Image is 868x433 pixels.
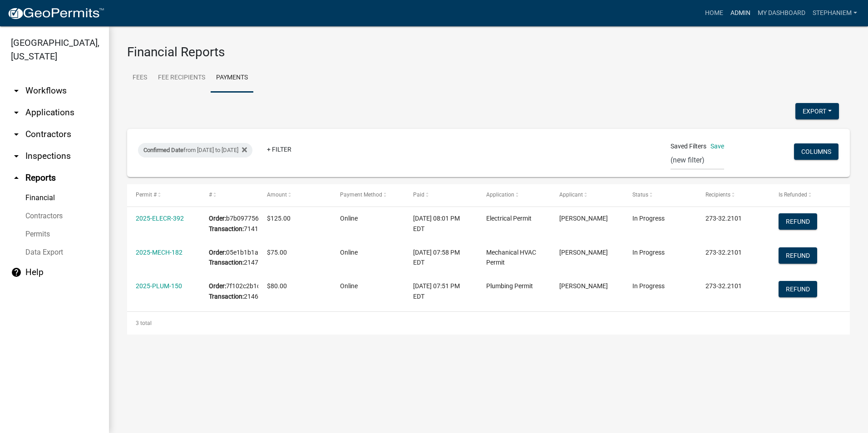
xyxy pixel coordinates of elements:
[340,192,382,198] span: Payment Method
[11,85,22,96] i: arrow_drop_down
[779,281,817,297] button: Refund
[267,282,287,290] span: $80.00
[701,5,727,22] a: Home
[559,192,583,198] span: Applicant
[267,249,287,256] span: $75.00
[794,143,838,160] button: Columns
[705,282,742,290] span: 273-32.2101
[340,282,358,290] span: Online
[209,249,226,256] b: Order:
[632,282,665,290] span: In Progress
[413,247,469,268] div: [DATE] 07:58 PM EDT
[705,215,742,222] span: 273-32.2101
[559,215,608,222] span: James Elliott Perkins
[340,249,358,256] span: Online
[143,147,183,153] span: Confirmed Date
[127,44,850,60] h3: Financial Reports
[209,293,244,300] b: Transaction:
[260,141,299,157] a: + Filter
[209,282,226,290] b: Order:
[404,184,478,206] datatable-header-cell: Paid
[211,64,253,93] a: Payments
[632,192,648,198] span: Status
[200,184,258,206] datatable-header-cell: #
[632,215,665,222] span: In Progress
[331,184,404,206] datatable-header-cell: Payment Method
[127,64,153,93] a: Fees
[754,5,809,22] a: My Dashboard
[136,282,182,290] a: 2025-PLUM-150
[779,247,817,264] button: Refund
[809,5,861,22] a: StephanieM
[779,213,817,230] button: Refund
[559,282,608,290] span: James Elliott Perkins
[153,64,211,93] a: Fee Recipients
[136,215,184,222] a: 2025-ELECR-392
[209,192,212,198] span: #
[11,267,22,278] i: help
[127,184,200,206] datatable-header-cell: Permit #
[478,184,551,206] datatable-header-cell: Application
[413,281,469,302] div: [DATE] 07:51 PM EDT
[413,192,424,198] span: Paid
[136,192,157,198] span: Permit #
[209,247,250,268] div: 05e1b1b1aad24f3e958571bec597502a 214732071900
[697,184,770,206] datatable-header-cell: Recipients
[486,215,532,222] span: Electrical Permit
[705,192,730,198] span: Recipients
[705,249,742,256] span: 273-32.2101
[258,184,331,206] datatable-header-cell: Amount
[138,143,252,157] div: from [DATE] to [DATE]
[795,103,839,119] button: Export
[11,107,22,118] i: arrow_drop_down
[710,143,724,150] a: Save
[559,249,608,256] span: James Elliott Perkins
[551,184,624,206] datatable-header-cell: Applicant
[632,249,665,256] span: In Progress
[209,281,250,302] div: 7f102c2b1c9d4fce98c558f8dcf9c59e 214676071467
[267,192,287,198] span: Amount
[209,225,244,232] b: Transaction:
[486,282,533,290] span: Plumbing Permit
[267,215,291,222] span: $125.00
[486,249,536,266] span: Mechanical HVAC Permit
[209,215,226,222] b: Order:
[340,215,358,222] span: Online
[136,249,182,256] a: 2025-MECH-182
[770,184,843,206] datatable-header-cell: Is Refunded
[779,192,807,198] span: Is Refunded
[624,184,697,206] datatable-header-cell: Status
[486,192,514,198] span: Application
[779,252,817,260] wm-modal-confirm: Refund Payment
[11,151,22,162] i: arrow_drop_down
[11,129,22,140] i: arrow_drop_down
[209,259,244,266] b: Transaction:
[727,5,754,22] a: Admin
[671,142,706,151] span: Saved Filters
[11,172,22,183] i: arrow_drop_up
[209,213,250,234] div: b7b0977567b24268b75da0b8b6a5d2d3 714137072102
[779,286,817,293] wm-modal-confirm: Refund Payment
[127,312,850,335] div: 3 total
[779,219,817,226] wm-modal-confirm: Refund Payment
[413,213,469,234] div: [DATE] 08:01 PM EDT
